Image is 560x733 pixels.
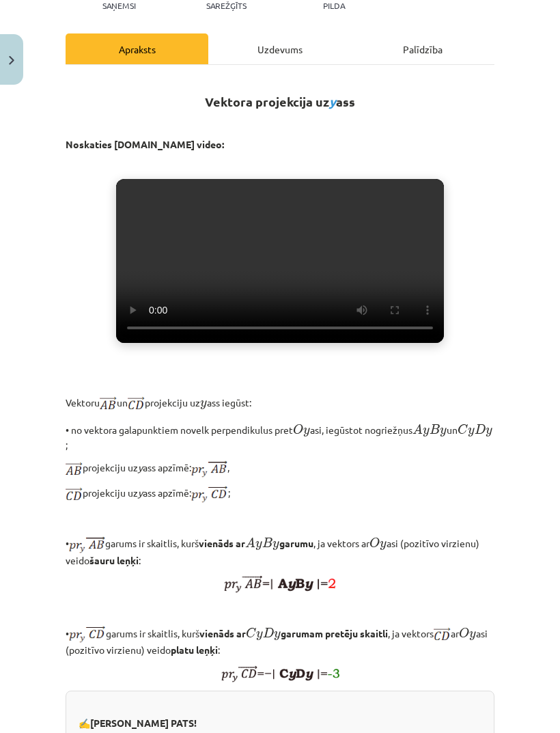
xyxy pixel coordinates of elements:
[138,486,143,499] i: y
[205,94,329,109] b: Vektora projekcija uz
[171,644,218,656] b: platu leņķi
[245,537,255,547] span: A
[97,1,141,10] p: Saņemsi
[293,424,303,434] span: O
[263,627,274,637] span: D
[199,627,388,639] b: vienāds ar garumam pretēju skaitli
[89,554,139,566] b: šauru leņķi
[116,179,444,343] video: Jūsu pārlūkprogramma neatbalsta video atskaņošanu.
[274,631,281,639] span: y
[90,717,197,729] b: [PERSON_NAME] PATS!
[66,420,494,452] p: • no vektora galapunktiem novelk perpendikulus pret asi, iegūstot nogriežņus un ;
[199,537,313,549] b: vienāds ar garumu
[352,33,494,64] div: Palīdzība
[262,538,272,547] span: B
[66,460,494,478] p: projekciju uz ass apzīmē: ,
[66,138,224,150] strong: Noskaties [DOMAIN_NAME] video:
[66,486,494,503] p: projekciju uz ass apzīmē: ;
[323,1,345,10] p: pilda
[336,94,355,109] b: ass
[66,534,494,568] p: • garums ir skaitlis, kurš , ja vektors ar asi (pozitīvo virzienu) veido :
[66,393,494,413] p: Vektoru un projekciju uz ass iegūst:
[246,627,256,637] span: C
[430,424,440,434] span: B
[9,56,14,65] img: icon-close-lesson-0947bae3869378f0d4975bcd49f059093ad1ed9edebbc8119c70593378902aed.svg
[208,33,351,64] div: Uzdevums
[468,428,475,437] span: y
[255,541,262,550] span: y
[256,631,263,639] span: y
[486,428,492,437] span: y
[380,541,387,550] span: y
[469,631,476,639] span: y
[459,627,469,637] span: O
[200,400,207,409] span: y
[138,461,143,473] i: y
[412,424,423,434] span: A
[423,428,430,437] span: y
[440,428,447,437] span: y
[369,538,380,548] span: O
[66,33,208,64] div: Apraksts
[66,624,494,658] p: • garums ir skaitlis, kurš , ja vektors ar asi (pozitīvo virzienu) veido :
[272,541,279,550] span: y
[206,1,247,10] p: Sarežģīts
[458,424,468,434] span: C
[329,94,336,109] i: y
[475,424,486,434] span: D
[303,428,310,437] span: y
